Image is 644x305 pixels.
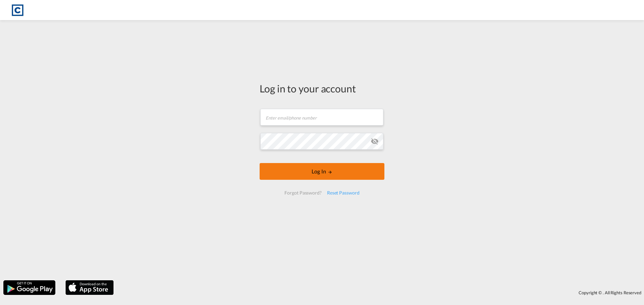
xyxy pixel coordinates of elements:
img: 1fdb9190129311efbfaf67cbb4249bed.jpeg [10,3,25,18]
input: Enter email/phone number [260,109,383,126]
div: Log in to your account [260,81,384,95]
img: google.png [3,280,56,296]
div: Forgot Password? [282,187,324,199]
div: Copyright © . All Rights Reserved [117,287,644,298]
button: LOGIN [260,163,384,180]
div: Reset Password [324,187,362,199]
img: apple.png [65,280,114,296]
md-icon: icon-eye-off [371,137,379,145]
